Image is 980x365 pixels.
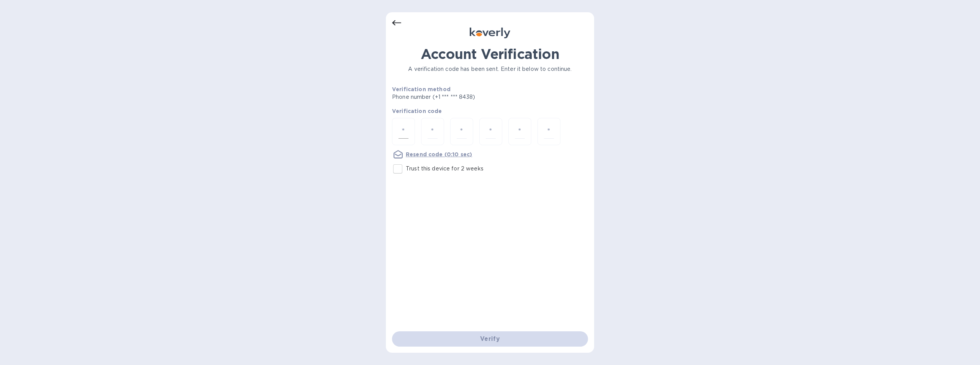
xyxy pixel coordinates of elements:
p: A verification code has been sent. Enter it below to continue. [392,65,588,73]
h1: Account Verification [392,46,588,62]
u: Resend code (0:10 sec) [406,151,472,157]
b: Verification method [392,86,451,92]
p: Trust this device for 2 weeks [406,165,483,173]
p: Verification code [392,107,588,115]
p: Phone number (+1 *** *** 8438) [392,93,534,101]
